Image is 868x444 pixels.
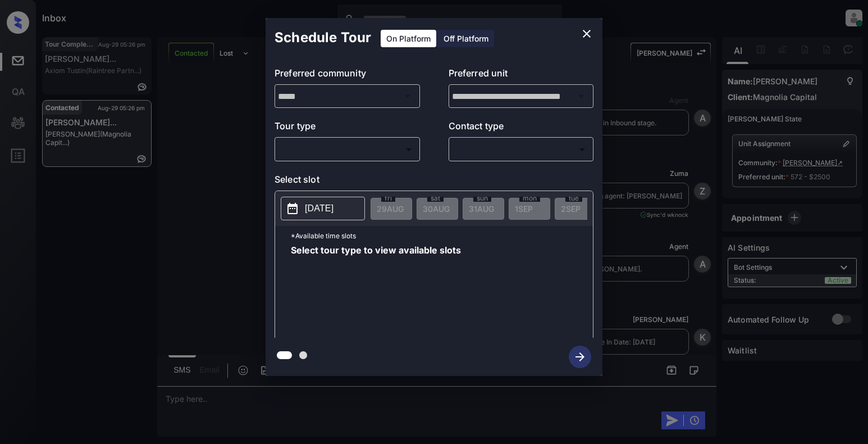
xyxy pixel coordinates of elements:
p: Preferred unit [449,66,594,84]
p: Select slot [275,173,593,191]
p: [DATE] [305,202,334,215]
div: Off Platform [438,30,494,47]
p: Tour type [275,119,420,137]
p: Preferred community [275,66,420,84]
button: [DATE] [281,197,365,220]
p: *Available time slots [291,226,593,246]
div: On Platform [381,30,436,47]
span: Select tour type to view available slots [291,246,461,336]
p: Contact type [449,119,594,137]
h2: Schedule Tour [266,18,380,57]
button: close [575,22,598,45]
